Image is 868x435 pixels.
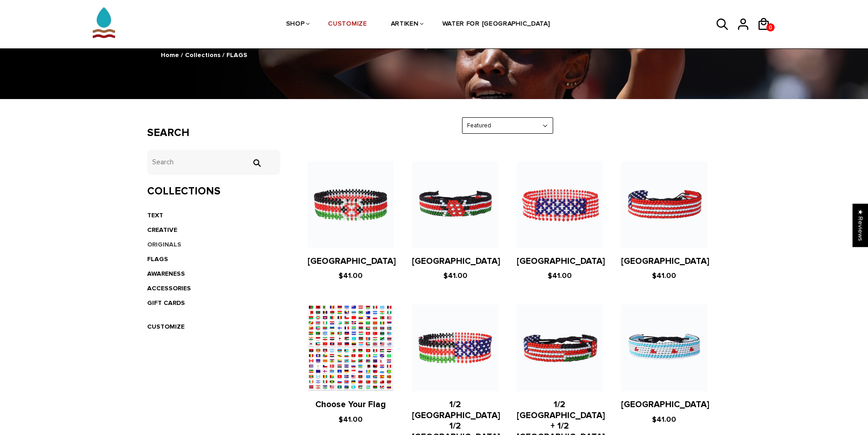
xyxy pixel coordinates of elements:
[147,284,191,292] a: ACCESSORIES
[412,256,500,267] a: [GEOGRAPHIC_DATA]
[147,150,281,175] input: Search
[308,256,396,267] a: [GEOGRAPHIC_DATA]
[339,415,363,424] span: $41.00
[147,323,185,330] a: CUSTOMIZE
[442,0,550,49] a: WATER FOR [GEOGRAPHIC_DATA]
[621,256,709,267] a: [GEOGRAPHIC_DATA]
[147,226,177,234] a: CREATIVE
[517,256,605,267] a: [GEOGRAPHIC_DATA]
[161,51,179,59] a: Home
[652,271,676,280] span: $41.00
[147,241,181,248] a: ORIGINALS
[328,0,367,49] a: CUSTOMIZE
[147,270,185,278] a: AWARENESS
[147,211,163,219] a: TEXT
[853,204,868,247] div: Click to open Judge.me floating reviews tab
[147,255,168,263] a: FLAGS
[548,271,572,280] span: $41.00
[339,271,363,280] span: $41.00
[391,0,419,49] a: ARTIKEN
[286,0,305,49] a: SHOP
[222,51,225,59] span: /
[766,23,775,31] a: 0
[226,51,247,59] span: FLAGS
[652,415,676,424] span: $41.00
[147,126,281,140] h3: Search
[181,51,183,59] span: /
[766,22,775,33] span: 0
[247,159,266,167] input: Search
[315,399,386,410] a: Choose Your Flag
[185,51,221,59] a: Collections
[443,271,467,280] span: $41.00
[147,299,185,307] a: GIFT CARDS
[147,185,281,198] h3: Collections
[621,399,709,410] a: [GEOGRAPHIC_DATA]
